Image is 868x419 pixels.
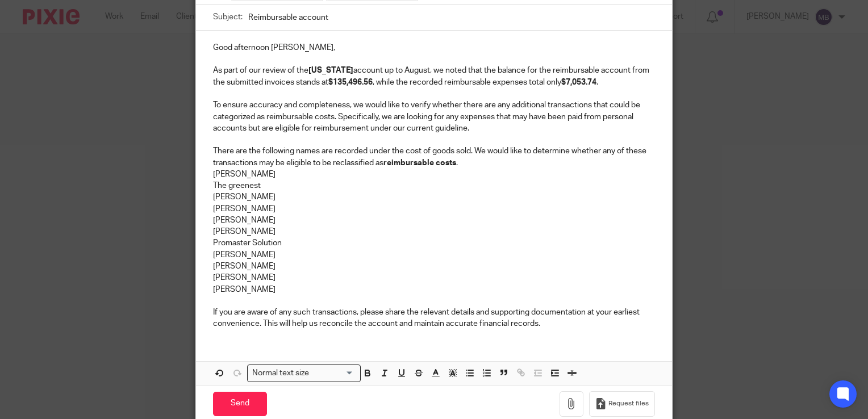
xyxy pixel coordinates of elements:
[308,66,353,74] strong: [US_STATE]
[213,191,655,203] p: [PERSON_NAME]
[561,78,596,86] strong: $7,053.74
[213,65,655,88] p: As part of our review of the account up to August, we noted that the balance for the reimbursable...
[250,367,312,379] span: Normal text size
[213,392,267,416] input: Send
[213,203,655,215] p: [PERSON_NAME]
[213,284,655,295] p: [PERSON_NAME]
[213,42,655,53] p: Good afternoon [PERSON_NAME],
[213,261,655,272] p: [PERSON_NAME]
[328,78,373,86] strong: $135,496.56
[213,145,655,169] p: There are the following names are recorded under the cost of goods sold. We would like to determi...
[213,99,655,134] p: To ensure accuracy and completeness, we would like to verify whether there are any additional tra...
[589,391,655,417] button: Request files
[213,215,655,226] p: [PERSON_NAME]
[213,226,655,237] p: [PERSON_NAME]
[213,272,655,283] p: [PERSON_NAME]
[213,11,243,23] label: Subject:
[313,367,354,379] input: Search for option
[383,159,456,167] strong: reimbursable costs
[213,169,655,180] p: [PERSON_NAME]
[213,237,655,249] p: Promaster Solution
[247,364,361,382] div: Search for option
[213,249,655,261] p: [PERSON_NAME]
[213,307,655,330] p: If you are aware of any such transactions, please share the relevant details and supporting docum...
[608,399,649,408] span: Request files
[213,180,655,191] p: The greenest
